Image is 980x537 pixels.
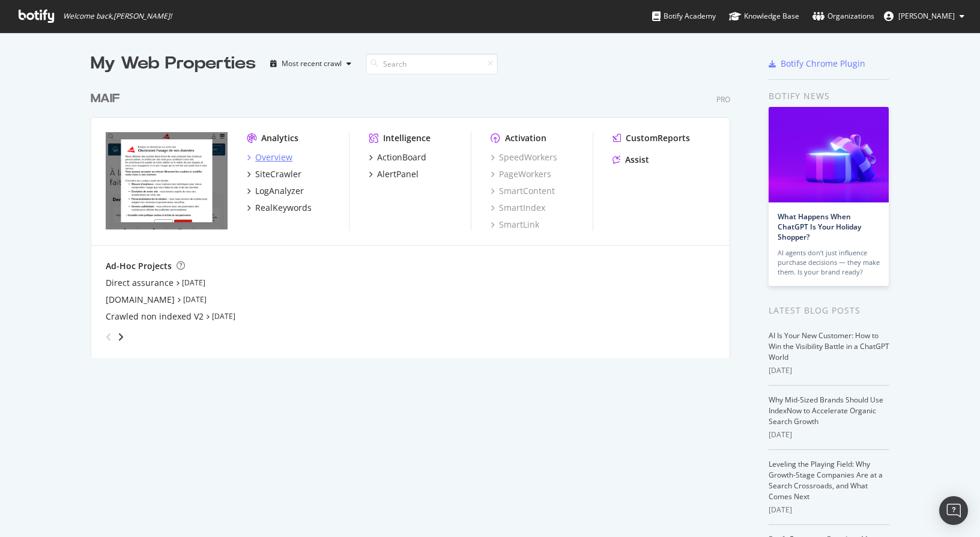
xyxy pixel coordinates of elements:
[778,248,880,277] div: AI agents don’t just influence purchase decisions — they make them. Is your brand ready?
[369,168,419,180] a: AlertPanel
[769,107,889,202] img: What Happens When ChatGPT Is Your Holiday Shopper?
[781,58,865,70] div: Botify Chrome Plugin
[101,327,116,347] div: angle-left
[282,60,342,67] div: Most recent crawl
[366,53,498,74] input: Search
[612,154,649,166] a: Assist
[491,219,539,231] a: SmartLink
[106,294,175,306] a: [DOMAIN_NAME]
[106,277,174,289] a: Direct assurance
[769,304,889,317] div: Latest Blog Posts
[116,331,125,343] div: angle-right
[183,294,207,305] a: [DATE]
[769,505,889,515] div: [DATE]
[369,151,426,163] a: ActionBoard
[255,202,312,214] div: RealKeywords
[91,90,120,108] div: MAIF
[939,496,968,525] div: Open Intercom Messenger
[106,311,204,323] a: Crawled non indexed V2
[769,365,889,376] div: [DATE]
[212,311,235,321] a: [DATE]
[377,151,426,163] div: ActionBoard
[716,94,730,105] div: Pro
[247,151,292,163] a: Overview
[491,185,555,197] a: SmartContent
[255,168,301,180] div: SiteCrawler
[612,132,690,144] a: CustomReports
[769,330,889,362] a: AI Is Your New Customer: How to Win the Visibility Battle in a ChatGPT World
[265,54,356,73] button: Most recent crawl
[769,429,889,440] div: [DATE]
[898,11,955,21] span: Jérémi Maré
[626,132,690,144] div: CustomReports
[769,89,889,103] div: Botify news
[491,202,545,214] a: SmartIndex
[874,7,974,26] button: [PERSON_NAME]
[377,168,419,180] div: AlertPanel
[247,202,312,214] a: RealKeywords
[778,211,861,242] a: What Happens When ChatGPT Is Your Holiday Shopper?
[729,10,799,22] div: Knowledge Base
[255,185,304,197] div: LogAnalyzer
[91,76,740,358] div: grid
[505,132,546,144] div: Activation
[106,132,228,229] img: www.maif.fr
[383,132,431,144] div: Intelligence
[812,10,874,22] div: Organizations
[91,52,256,76] div: My Web Properties
[91,90,125,108] a: MAIF
[106,260,172,272] div: Ad-Hoc Projects
[652,10,716,22] div: Botify Academy
[255,151,292,163] div: Overview
[769,58,865,70] a: Botify Chrome Plugin
[247,168,301,180] a: SiteCrawler
[769,459,883,502] a: Leveling the Playing Field: Why Growth-Stage Companies Are at a Search Crossroads, and What Comes...
[261,132,298,144] div: Analytics
[182,278,205,288] a: [DATE]
[491,151,557,163] a: SpeedWorkers
[625,154,649,166] div: Assist
[769,395,883,426] a: Why Mid-Sized Brands Should Use IndexNow to Accelerate Organic Search Growth
[247,185,304,197] a: LogAnalyzer
[491,168,551,180] a: PageWorkers
[63,11,172,21] span: Welcome back, [PERSON_NAME] !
